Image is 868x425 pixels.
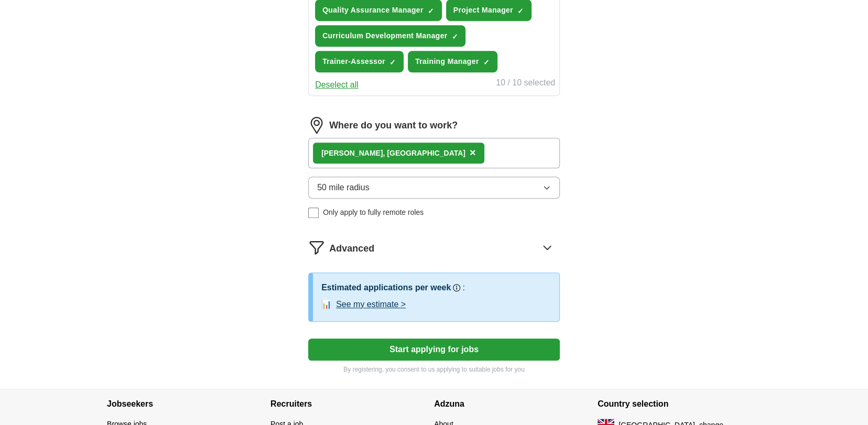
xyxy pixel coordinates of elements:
[408,51,497,72] button: Training Manager✓
[308,117,325,134] img: location.png
[470,147,476,158] span: ×
[329,118,458,133] label: Where do you want to work?
[517,7,524,15] span: ✓
[336,298,406,311] button: See my estimate >
[453,5,513,16] span: Project Manager
[598,389,761,419] h4: Country selection
[462,281,464,294] h3: :
[415,56,479,67] span: Training Manager
[322,30,447,41] span: Curriculum Development Manager
[308,177,560,199] button: 50 mile radius
[308,365,560,374] p: By registering, you consent to us applying to suitable jobs for you
[451,32,458,41] span: ✓
[308,239,325,256] img: filter
[323,207,424,218] span: Only apply to fully remote roles
[322,5,424,16] span: Quality Assurance Manager
[315,25,465,47] button: Curriculum Development Manager✓
[321,281,451,294] h3: Estimated applications per week
[308,208,319,218] input: Only apply to fully remote roles
[308,339,560,361] button: Start applying for jobs
[322,56,385,67] span: Trainer-Assessor
[329,242,374,256] span: Advanced
[321,148,465,159] div: [PERSON_NAME], [GEOGRAPHIC_DATA]
[470,145,476,161] button: ×
[428,7,434,15] span: ✓
[315,79,359,91] button: Deselect all
[315,51,404,72] button: Trainer-Assessor✓
[321,298,332,311] span: 📊
[389,58,396,67] span: ✓
[483,58,490,67] span: ✓
[317,181,370,194] span: 50 mile radius
[496,77,555,91] div: 10 / 10 selected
